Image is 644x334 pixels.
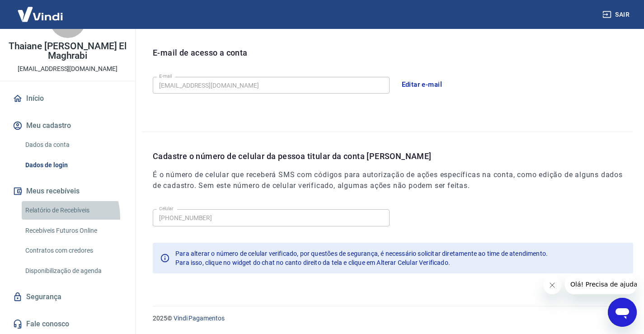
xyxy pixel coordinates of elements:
span: Para isso, clique no widget do chat no canto direito da tela e clique em Alterar Celular Verificado. [175,259,450,266]
img: Vindi [11,0,70,28]
span: Olá! Precisa de ajuda? [5,6,76,14]
iframe: Mensagem da empresa [565,274,637,294]
p: 2025 © [153,314,622,323]
button: Editar e-mail [397,75,447,94]
p: [EMAIL_ADDRESS][DOMAIN_NAME] [18,64,118,74]
a: Recebíveis Futuros Online [22,221,124,240]
a: Segurança [11,287,124,307]
p: E-mail de acesso a conta [153,47,248,59]
button: Sair [601,6,633,23]
a: Início [11,89,124,108]
iframe: Fechar mensagem [543,276,561,294]
a: Disponibilização de agenda [22,262,124,280]
span: Para alterar o número de celular verificado, por questões de segurança, é necessário solicitar di... [175,250,548,257]
a: Vindi Pagamentos [174,315,225,322]
p: Cadastre o número de celular da pessoa titular da conta [PERSON_NAME] [153,150,633,162]
label: E-mail [159,73,172,80]
a: Fale conosco [11,314,124,334]
p: Thaiane [PERSON_NAME] El Maghrabi [7,42,128,61]
label: Celular [159,205,174,212]
a: Dados da conta [22,136,124,154]
a: Dados de login [22,156,124,174]
a: Relatório de Recebíveis [22,201,124,220]
iframe: Botão para abrir a janela de mensagens [608,298,637,327]
h6: É o número de celular que receberá SMS com códigos para autorização de ações específicas na conta... [153,169,633,191]
a: Contratos com credores [22,241,124,260]
button: Meus recebíveis [11,181,124,201]
button: Meu cadastro [11,116,124,136]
